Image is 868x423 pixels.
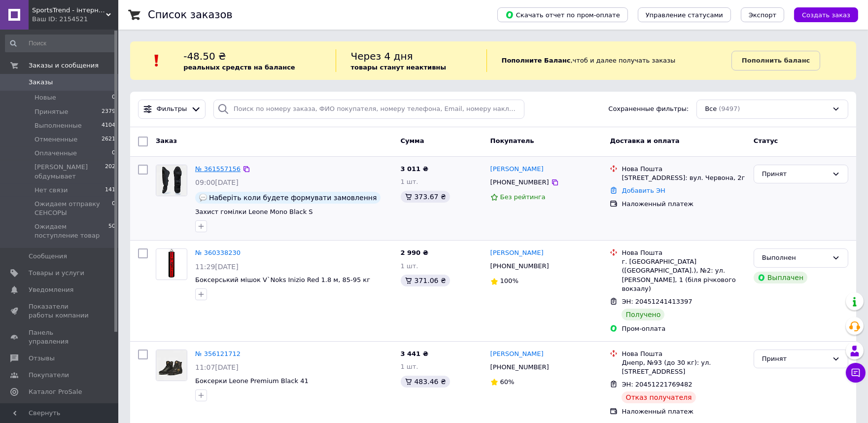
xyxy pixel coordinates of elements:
span: Заказ [156,137,177,144]
b: Пополните Баланс [502,57,571,64]
span: Показатели работы компании [29,302,91,320]
div: г. [GEOGRAPHIC_DATA] ([GEOGRAPHIC_DATA].), №2: ул. [PERSON_NAME], 1 (біля річкового вокзалу) [622,257,745,293]
span: Уведомления [29,285,73,294]
span: 2621 [102,135,115,144]
div: Нова Пошта [622,248,745,257]
span: Доставка и оплата [610,137,679,144]
span: 1 шт. [401,363,418,370]
a: Фото товару [156,248,187,280]
span: Создать заказ [802,11,850,19]
a: № 356121712 [195,350,241,357]
span: Нет связи [35,186,68,195]
a: [PERSON_NAME] [490,350,544,359]
a: Добавить ЭН [622,187,665,194]
div: Принят [762,354,828,364]
span: 2 990 ₴ [401,249,428,256]
span: Панель управления [29,328,91,346]
span: Экспорт [749,11,776,19]
img: Фото товару [161,249,182,280]
span: 50 [108,222,115,240]
span: 1 шт. [401,262,418,270]
span: (9497) [719,105,740,112]
div: 371.06 ₴ [401,275,450,286]
span: 11:29[DATE] [195,263,239,271]
span: [PERSON_NAME] обдумывает [35,163,105,180]
span: 60% [500,378,515,386]
span: Оплаченные [35,149,77,158]
span: Сохраненные фильтры: [608,105,689,114]
div: Днепр, №93 (до 30 кг): ул. [STREET_ADDRESS] [622,358,745,376]
span: Через 4 дня [351,50,413,62]
span: Выполненные [35,121,82,130]
span: 0 [112,200,115,217]
div: 373.67 ₴ [401,191,450,203]
span: Фильтры [157,105,187,114]
span: 09:00[DATE] [195,178,239,186]
button: Управление статусами [638,7,731,22]
span: 0 [112,149,115,158]
span: SportsTrend - інтернет-магазин [32,6,106,15]
span: Ожидаем поступление товар [35,222,108,240]
span: 1 шт. [401,178,418,185]
input: Поиск по номеру заказа, ФИО покупателя, номеру телефона, Email, номеру накладной [213,100,525,119]
span: 11:07[DATE] [195,363,239,371]
a: Боксерський мішок V`Noks Inizio Red 1.8 м, 85-95 кг [195,276,370,283]
b: Пополнить баланс [742,57,810,64]
div: Принят [762,169,828,179]
div: Ваш ID: 2154521 [32,15,118,24]
div: Нова Пошта [622,165,745,174]
div: Нова Пошта [622,350,745,358]
button: Экспорт [741,7,784,22]
a: № 360338230 [195,249,241,256]
b: товары станут неактивны [351,64,447,71]
div: , чтоб и далее получать заказы [486,49,731,72]
span: Наберіть коли будете формувати замовлення [209,194,377,202]
span: Ожидаем отправку СЕНСОРЫ [35,200,112,217]
span: Без рейтинга [500,193,546,201]
span: 0 [112,93,115,102]
a: Фото товару [156,350,187,381]
span: ЭН: 20451221769482 [622,381,692,388]
span: Статус [754,137,778,144]
img: :exclamation: [149,53,164,68]
div: Выполнен [762,253,828,263]
span: -48.50 ₴ [183,50,226,62]
div: Наложенный платеж [622,407,745,416]
a: № 361557156 [195,165,241,173]
span: Все [705,105,717,114]
span: 3 441 ₴ [401,350,428,357]
img: Фото товару [156,165,187,196]
span: 141 [105,186,115,195]
span: Отмененные [35,135,77,144]
div: Наложенный платеж [622,200,745,209]
a: Фото товару [156,165,187,196]
h1: Список заказов [148,9,233,21]
span: Отзывы [29,354,55,363]
button: Чат с покупателем [846,363,866,383]
div: Отказ получателя [622,391,695,403]
span: Покупатель [490,137,534,144]
span: 202 [105,163,115,180]
b: реальных средств на балансе [183,64,295,71]
span: Принятые [35,107,69,116]
span: Заказы [29,78,53,87]
span: Скачать отчет по пром-оплате [505,10,620,19]
div: [STREET_ADDRESS]: вул. Червона, 2г [622,174,745,182]
span: Сообщения [29,252,67,261]
span: [PHONE_NUMBER] [490,178,549,186]
div: Получено [622,309,664,320]
div: 483.46 ₴ [401,376,450,388]
a: Захист гомілки Leone Mono Black S [195,208,313,215]
span: 4104 [102,121,115,130]
a: Боксерки Leone Premium Black 41 [195,377,309,385]
a: Пополнить баланс [731,51,820,70]
span: [PHONE_NUMBER] [490,363,549,371]
div: Выплачен [754,272,807,283]
img: :speech_balloon: [199,194,207,202]
a: Создать заказ [784,11,858,18]
a: [PERSON_NAME] [490,248,544,258]
img: Фото товару [156,350,187,381]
